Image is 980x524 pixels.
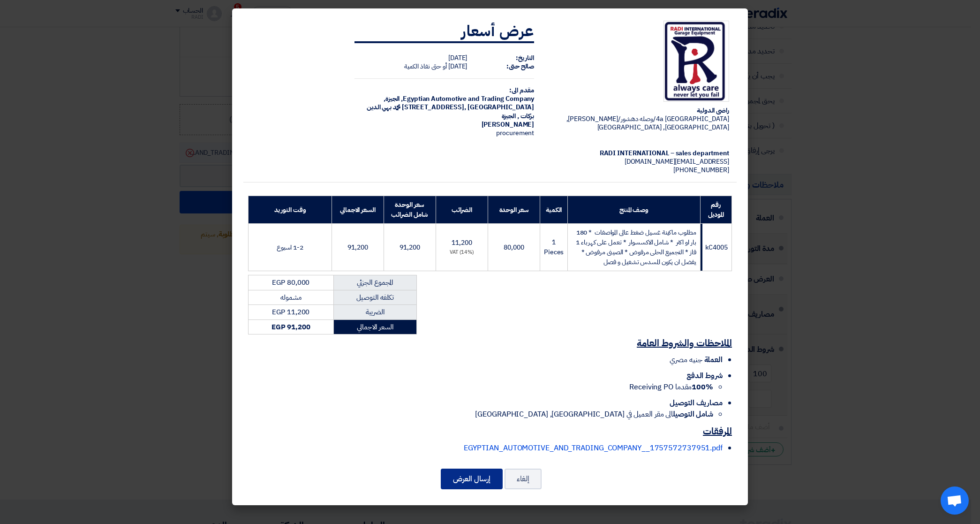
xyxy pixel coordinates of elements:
span: 91,200 [400,243,420,252]
th: الكمية [540,196,567,224]
div: راضى الدولية [549,106,729,115]
span: 1 Pieces [544,237,564,257]
th: سعر الوحدة شامل الضرائب [384,196,436,224]
td: المجموع الجزئي [333,275,416,290]
div: RADI INTERNATIONAL – sales department [549,149,729,158]
span: EGP 11,200 [272,307,309,317]
th: سعر الوحدة [488,196,540,224]
td: الضريبة [333,305,416,320]
div: Open chat [941,486,969,515]
strong: التاريخ: [516,53,534,63]
strong: EGP 91,200 [271,322,310,332]
td: EGP 80,000 [249,275,334,290]
strong: مقدم الى: [509,85,534,95]
strong: صالح حتى: [506,61,534,71]
th: رقم الموديل [700,196,731,224]
span: 1-2 اسبوع [277,243,303,252]
strong: عرض أسعار [461,20,534,42]
th: وصف المنتج [568,196,700,224]
td: السعر الاجمالي [333,319,416,334]
span: [DATE] [448,61,467,71]
span: الجيزة, [GEOGRAPHIC_DATA] ,[STREET_ADDRESS] محمد بهي الدين بركات , الجيزة [367,94,534,121]
span: مصاريف التوصيل [670,397,723,409]
span: [PHONE_NUMBER] [673,165,729,175]
td: kC4005 [700,224,731,271]
strong: 100% [692,381,713,393]
span: procurement [496,128,534,138]
span: مشموله [280,292,301,303]
th: وقت التوريد [249,196,332,224]
u: الملاحظات والشروط العامة [637,336,732,350]
li: الى مقر العميل في [GEOGRAPHIC_DATA], [GEOGRAPHIC_DATA] [248,409,713,420]
span: أو حتى نفاذ الكمية [404,61,447,71]
span: 11,200 [452,238,472,248]
span: Egyptian Automotive and Trading Company, [401,94,534,104]
td: تكلفه التوصيل [333,290,416,305]
button: إرسال العرض [441,469,503,489]
span: 4a [GEOGRAPHIC_DATA]/وصله دهشور/[PERSON_NAME], [GEOGRAPHIC_DATA], [GEOGRAPHIC_DATA] [566,114,729,132]
img: Company Logo [663,21,729,102]
span: جنيه مصري [670,354,702,365]
span: العملة [704,354,723,365]
span: 91,200 [347,243,368,252]
span: [PERSON_NAME] [482,120,535,129]
u: المرفقات [703,424,732,438]
span: مقدما Receiving PO [629,381,713,393]
span: مطلوب ماكينة غسيل ضغط عالى المواصفات * 180 بار او اكثر * شامل الاكسسوار * تعمل على كهرباء 1 فاز *... [576,228,696,267]
th: السعر الاجمالي [332,196,384,224]
button: إلغاء [505,469,542,489]
span: 80,000 [504,243,524,252]
span: شروط الدفع [686,370,723,381]
th: الضرائب [436,196,488,224]
a: EGYPTIAN_AUTOMOTIVE_AND_TRADING_COMPANY__1757572737951.pdf [464,442,723,454]
span: [EMAIL_ADDRESS][DOMAIN_NAME] [625,157,729,167]
strong: شامل التوصيل [673,409,713,420]
span: [DATE] [448,53,467,63]
div: (14%) VAT [440,249,484,257]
